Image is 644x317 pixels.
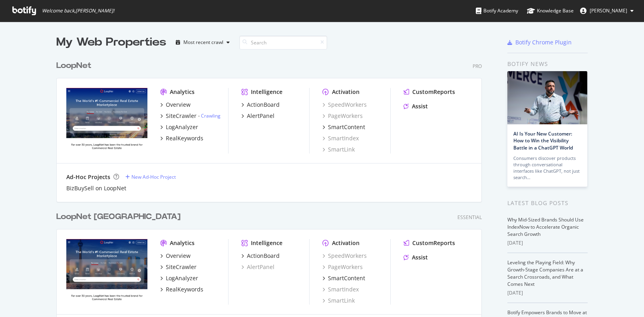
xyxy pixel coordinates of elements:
[473,63,482,70] div: Pro
[322,123,365,131] a: SmartContent
[322,263,363,271] a: PageWorkers
[403,88,455,96] a: CustomReports
[247,252,280,260] div: ActionBoard
[513,130,573,151] a: AI Is Your New Customer: How to Win the Visibility Battle in a ChatGPT World
[412,253,428,261] div: Assist
[457,214,482,221] div: Essential
[173,36,233,49] button: Most recent crawl
[56,34,166,50] div: My Web Properties
[56,211,181,223] div: LoopNet [GEOGRAPHIC_DATA]
[322,134,359,142] a: SmartIndex
[322,112,363,120] a: PageWorkers
[513,155,581,181] div: Consumers discover products through conversational interfaces like ChatGPT, not just search…
[507,259,583,287] a: Leveling the Playing Field: Why Growth-Stage Companies Are at a Search Crossroads, and What Comes...
[332,88,360,96] div: Activation
[241,252,280,260] a: ActionBoard
[322,297,355,305] a: SmartLink
[322,285,359,293] a: SmartIndex
[160,285,203,293] a: RealKeywords
[507,71,587,124] img: AI Is Your New Customer: How to Win the Visibility Battle in a ChatGPT World
[56,60,95,72] a: LoopNet
[507,239,588,247] div: [DATE]
[66,184,126,192] a: BizBuySell on LoopNet
[201,112,221,119] a: Crawling
[239,36,327,50] input: Search
[241,101,280,109] a: ActionBoard
[160,101,191,109] a: Overview
[507,289,588,297] div: [DATE]
[322,146,355,154] a: SmartLink
[166,252,191,260] div: Overview
[322,101,367,109] a: SpeedWorkers
[247,112,274,120] div: AlertPanel
[170,239,195,247] div: Analytics
[166,134,203,142] div: RealKeywords
[247,101,280,109] div: ActionBoard
[515,38,572,46] div: Botify Chrome Plugin
[241,263,274,271] a: AlertPanel
[527,7,574,15] div: Knowledge Base
[322,252,367,260] a: SpeedWorkers
[160,112,221,120] a: SiteCrawler- Crawling
[166,274,198,282] div: LogAnalyzer
[476,7,518,15] div: Botify Academy
[131,173,176,180] div: New Ad-Hoc Project
[166,123,198,131] div: LogAnalyzer
[412,102,428,110] div: Assist
[66,173,110,181] div: Ad-Hoc Projects
[160,134,203,142] a: RealKeywords
[403,102,428,110] a: Assist
[332,239,360,247] div: Activation
[166,112,197,120] div: SiteCrawler
[66,88,147,153] img: loopnet.com
[166,263,197,271] div: SiteCrawler
[507,199,588,207] div: Latest Blog Posts
[574,4,640,17] button: [PERSON_NAME]
[590,7,627,14] span: Tod Kuwahara
[125,173,176,180] a: New Ad-Hoc Project
[412,88,455,96] div: CustomReports
[322,274,365,282] a: SmartContent
[170,88,195,96] div: Analytics
[198,112,221,119] div: -
[166,101,191,109] div: Overview
[66,239,147,304] img: Loopnet.ca
[160,252,191,260] a: Overview
[328,123,365,131] div: SmartContent
[160,274,198,282] a: LogAnalyzer
[507,60,588,68] div: Botify news
[56,60,91,72] div: LoopNet
[251,239,282,247] div: Intelligence
[403,253,428,261] a: Assist
[507,38,572,46] a: Botify Chrome Plugin
[412,239,455,247] div: CustomReports
[56,211,184,223] a: LoopNet [GEOGRAPHIC_DATA]
[241,112,274,120] a: AlertPanel
[328,274,365,282] div: SmartContent
[507,216,584,237] a: Why Mid-Sized Brands Should Use IndexNow to Accelerate Organic Search Growth
[251,88,282,96] div: Intelligence
[166,285,203,293] div: RealKeywords
[183,40,223,45] div: Most recent crawl
[403,239,455,247] a: CustomReports
[160,263,197,271] a: SiteCrawler
[160,123,198,131] a: LogAnalyzer
[42,8,114,14] span: Welcome back, [PERSON_NAME] !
